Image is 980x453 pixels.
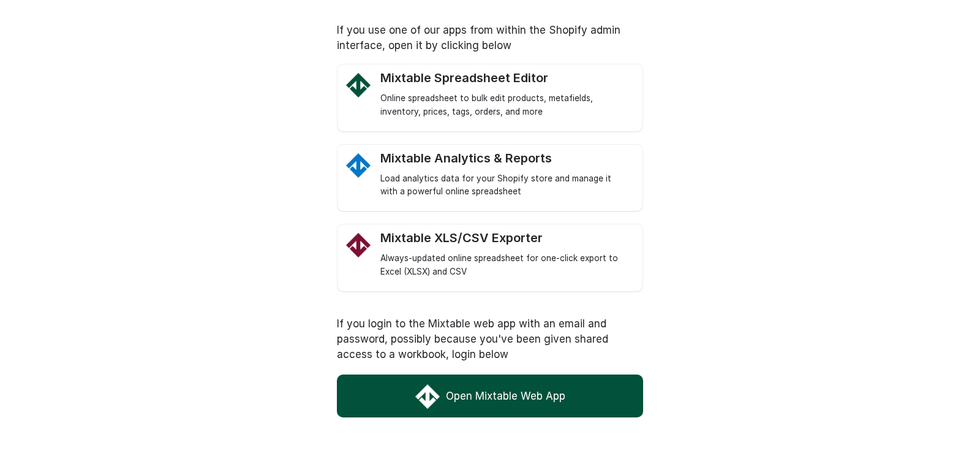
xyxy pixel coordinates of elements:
[380,70,630,119] a: Mixtable Spreadsheet Editor Logo Mixtable Spreadsheet Editor Online spreadsheet to bulk edit prod...
[337,23,643,53] p: If you use one of our apps from within the Shopify admin interface, open it by clicking below
[380,92,630,119] div: Online spreadsheet to bulk edit products, metafields, inventory, prices, tags, orders, and more
[380,151,630,166] div: Mixtable Analytics & Reports
[337,375,643,417] a: Open Mixtable Web App
[380,151,630,199] a: Mixtable Analytics Mixtable Analytics & Reports Load analytics data for your Shopify store and ma...
[380,230,630,246] div: Mixtable XLS/CSV Exporter
[380,252,630,279] div: Always-updated online spreadsheet for one-click export to Excel (XLSX) and CSV
[380,172,630,199] div: Load analytics data for your Shopify store and manage it with a powerful online spreadsheet
[346,153,371,178] img: Mixtable Analytics
[380,70,630,86] div: Mixtable Spreadsheet Editor
[346,233,371,257] img: Mixtable Excel and CSV Exporter app Logo
[346,73,371,97] img: Mixtable Spreadsheet Editor Logo
[337,316,643,362] p: If you login to the Mixtable web app with an email and password, possibly because you've been giv...
[380,230,630,279] a: Mixtable Excel and CSV Exporter app Logo Mixtable XLS/CSV Exporter Always-updated online spreadsh...
[415,384,440,409] img: Mixtable Web App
